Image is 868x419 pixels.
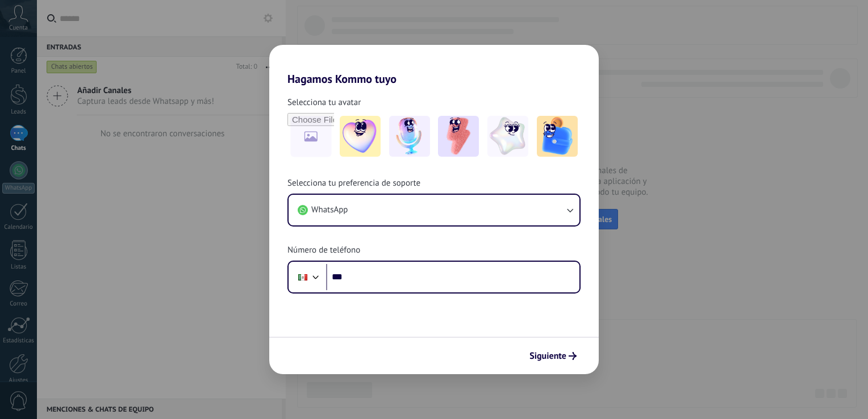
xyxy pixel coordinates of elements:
[487,116,528,157] img: -4.jpeg
[389,116,430,157] img: -2.jpeg
[287,97,361,108] span: Selecciona tu avatar
[287,245,360,256] span: Número de teléfono
[292,265,314,289] div: Mexico: + 52
[311,204,348,216] span: WhatsApp
[340,116,381,157] img: -1.jpeg
[287,178,420,189] span: Selecciona tu preferencia de soporte
[438,116,479,157] img: -3.jpeg
[289,195,579,225] button: WhatsApp
[529,352,566,360] span: Siguiente
[524,346,582,366] button: Siguiente
[269,45,599,86] h2: Hagamos Kommo tuyo
[537,116,578,157] img: -5.jpeg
